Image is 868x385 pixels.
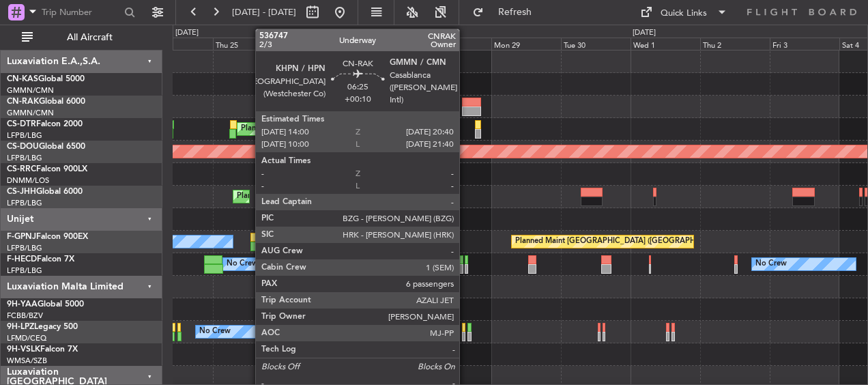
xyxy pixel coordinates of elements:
a: 9H-YAAGlobal 5000 [7,300,84,309]
div: Mon 29 [491,38,561,50]
span: All Aircraft [35,33,144,42]
div: Quick Links [661,7,707,20]
a: LFPB/LBG [7,130,42,141]
span: CS-JHH [7,188,36,196]
a: 9H-VSLKFalcon 7X [7,345,78,354]
div: Thu 25 [213,38,283,50]
div: Sun 28 [422,38,491,50]
span: Refresh [487,8,544,17]
a: DNMM/LOS [7,175,49,186]
span: CS-DTR [7,120,36,128]
a: CS-JHHGlobal 6000 [7,188,83,196]
span: CS-DOU [7,143,39,151]
div: No Crew [306,254,338,274]
div: Tue 30 [561,38,631,50]
a: LFPB/LBG [7,243,42,253]
a: LFPB/LBG [7,198,42,208]
div: No Crew [227,254,258,274]
div: Planned Maint Nice ([GEOGRAPHIC_DATA]) [241,119,393,139]
span: CS-RRC [7,165,36,173]
span: F-GPNJ [7,233,36,241]
span: 9H-VSLK [7,345,40,354]
div: Fri 3 [770,38,839,50]
div: No Crew [199,322,231,342]
span: F-HECD [7,255,37,263]
a: CS-DOUGlobal 6500 [7,143,85,151]
a: CN-RAKGlobal 6000 [7,98,85,106]
div: Wed 24 [143,38,213,50]
span: 9H-LPZ [7,323,34,331]
button: All Aircraft [15,27,148,48]
span: CN-RAK [7,98,39,106]
span: 9H-YAA [7,300,38,309]
a: GMMN/CMN [7,108,54,118]
div: [DATE] [633,27,656,39]
a: FCBB/BZV [7,311,43,321]
a: 9H-LPZLegacy 500 [7,323,78,331]
div: [DATE] [175,27,199,39]
div: Thu 2 [700,38,770,50]
a: LFPB/LBG [7,153,42,163]
input: Trip Number [42,2,120,23]
a: CS-DTRFalcon 2000 [7,120,83,128]
div: Planned Maint [GEOGRAPHIC_DATA] ([GEOGRAPHIC_DATA]) [237,186,452,207]
button: Quick Links [633,1,734,23]
span: CN-KAS [7,75,38,83]
button: Refresh [466,1,548,23]
div: Sat 27 [352,38,422,50]
a: F-GPNJFalcon 900EX [7,233,88,241]
div: No Crew [755,254,787,274]
a: WMSA/SZB [7,356,47,366]
span: [DATE] - [DATE] [232,6,296,18]
a: CS-RRCFalcon 900LX [7,165,87,173]
a: LFMD/CEQ [7,333,46,343]
div: Fri 26 [283,38,352,50]
div: Wed 1 [631,38,700,50]
a: F-HECDFalcon 7X [7,255,74,263]
div: Planned Maint [GEOGRAPHIC_DATA] ([GEOGRAPHIC_DATA]) [515,231,730,252]
a: GMMN/CMN [7,85,54,96]
a: CN-KASGlobal 5000 [7,75,85,83]
a: LFPB/LBG [7,266,42,276]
